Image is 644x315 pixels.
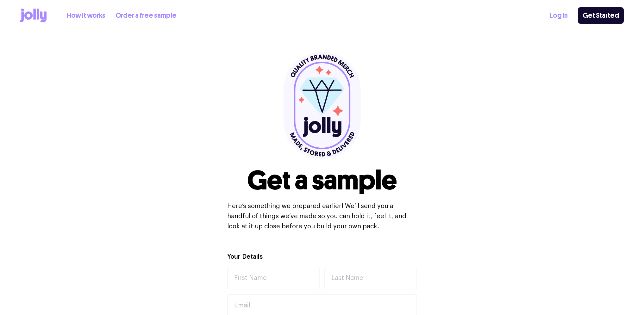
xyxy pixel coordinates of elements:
a: How it works [67,10,105,21]
p: Here’s something we prepared earlier! We’ll send you a handful of things we’ve made so you can ho... [227,201,417,232]
a: Order a free sample [116,10,177,21]
h1: Get a sample [247,167,397,194]
a: Get Started [578,7,624,24]
a: Log In [550,10,568,21]
label: Your Details [227,252,263,262]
